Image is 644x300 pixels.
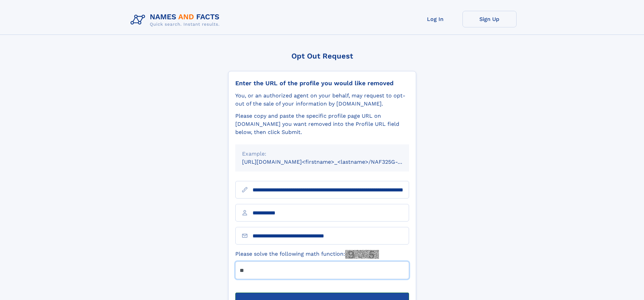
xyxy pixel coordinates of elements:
[408,11,462,27] a: Log In
[235,92,409,108] div: You, or an authorized agent on your behalf, may request to opt-out of the sale of your informatio...
[128,11,225,29] img: Logo Names and Facts
[462,11,517,27] a: Sign Up
[235,79,409,87] div: Enter the URL of the profile you would like removed
[228,52,416,60] div: Opt Out Request
[242,150,402,158] div: Example:
[235,112,409,136] div: Please copy and paste the specific profile page URL on [DOMAIN_NAME] you want removed into the Pr...
[235,250,379,259] label: Please solve the following math function:
[242,159,422,165] small: [URL][DOMAIN_NAME]<firstname>_<lastname>/NAF325G-xxxxxxxx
